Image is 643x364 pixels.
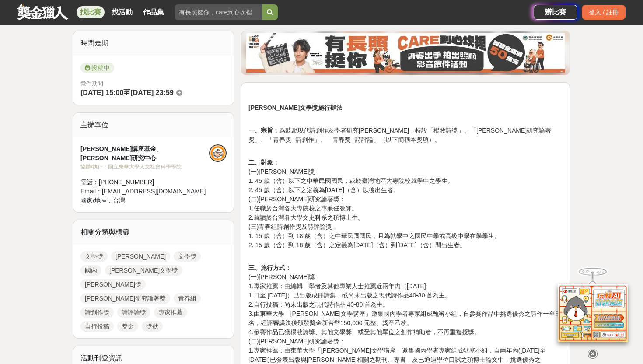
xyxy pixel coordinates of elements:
a: 詩評論獎 [117,307,150,318]
div: Email： [EMAIL_ADDRESS][DOMAIN_NAME] [80,187,209,196]
a: 辦比賽 [534,5,577,20]
a: 青春組 [174,293,201,304]
div: [PERSON_NAME]講座基金、[PERSON_NAME]研究中心 [80,144,209,163]
span: 台灣 [113,197,125,204]
span: 至 [123,89,130,96]
a: 自行投稿 [80,321,114,332]
span: [DATE] 15:00 [80,89,123,96]
div: 主辦單位 [73,113,234,137]
a: [PERSON_NAME]研究論著獎 [80,293,170,304]
a: 文學獎 [174,251,201,262]
a: 作品集 [140,6,168,18]
strong: 二、對象： [248,159,279,166]
a: 詩創作獎 [80,307,114,318]
div: 相關分類與標籤 [73,220,234,245]
span: [DATE] 23:59 [130,89,173,96]
a: 獎金 [117,321,138,332]
strong: [PERSON_NAME]文學獎施行辦法 [248,104,342,111]
a: [PERSON_NAME]獎 [80,279,146,290]
img: d2146d9a-e6f6-4337-9592-8cefde37ba6b.png [558,284,628,342]
a: 專家推薦 [154,307,187,318]
div: 電話： [PHONE_NUMBER] [80,178,209,187]
a: [PERSON_NAME]文學獎 [105,265,182,276]
div: 協辦/執行： 國立東華大學人文社會科學學院 [80,163,209,171]
a: 國內 [80,265,101,276]
strong: 三、施行方式： [248,264,291,271]
img: 35ad34ac-3361-4bcf-919e-8d747461931d.jpg [246,33,565,73]
span: 投稿中 [80,63,114,73]
a: 文學獎 [80,251,108,262]
div: 登入 / 註冊 [582,5,626,20]
a: 獎狀 [142,321,163,332]
span: 國家/地區： [80,197,113,204]
p: (一)[PERSON_NAME]獎： 1. 45 歲（含）以下之中華民國國民，或於臺灣地區大專院校就學中之學生。 2. 45 歲（含）以下之定義為[DATE]（含）以後出生者。 (二)[PERS... [248,158,563,259]
a: 找比賽 [77,6,105,18]
span: 徵件期間 [80,80,103,87]
div: 時間走期 [73,31,234,56]
a: 找活動 [108,6,136,18]
p: 為鼓勵現代詩創作及學者研究[PERSON_NAME]，特設「楊牧詩獎」、「[PERSON_NAME]研究論著獎」、「青春獎─詩創作」、「青春獎─詩評論」（以下簡稱本獎項）。 [248,117,563,154]
a: [PERSON_NAME] [111,251,170,262]
strong: 一、宗旨： [248,127,279,134]
input: 有長照挺你，care到心坎裡！青春出手，拍出照顧 影音徵件活動 [175,4,262,20]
